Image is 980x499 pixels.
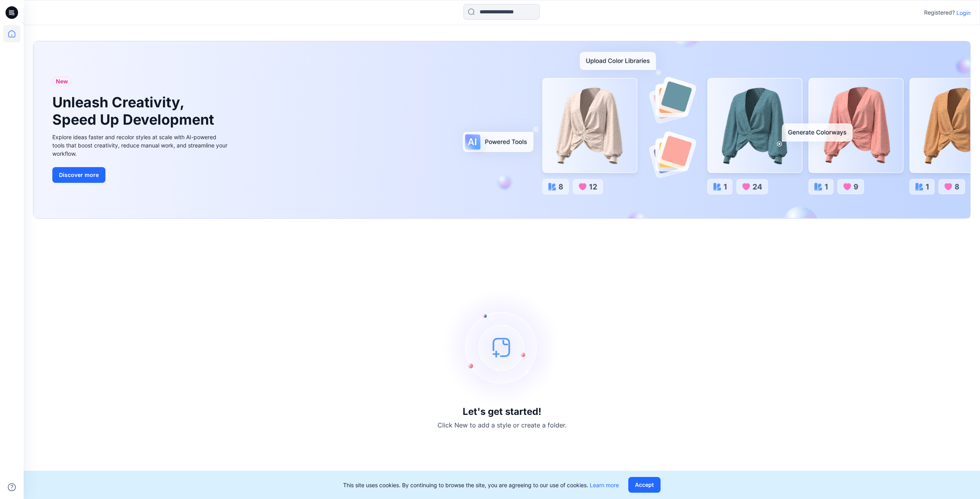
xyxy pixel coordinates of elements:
img: empty-state-image.svg [443,288,561,406]
a: Discover more [52,167,229,183]
p: Login [956,9,971,17]
button: Discover more [52,167,105,183]
p: Registered? [924,8,955,17]
p: This site uses cookies. By continuing to browse the site, you are agreeing to our use of cookies. [343,481,619,489]
div: Explore ideas faster and recolor styles at scale with AI-powered tools that boost creativity, red... [52,133,229,158]
h3: Let's get started! [463,406,541,417]
span: New [56,77,68,86]
button: Accept [628,477,661,493]
p: Click New to add a style or create a folder. [437,420,567,430]
h1: Unleash Creativity, Speed Up Development [52,94,218,128]
a: Learn more [590,482,619,488]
